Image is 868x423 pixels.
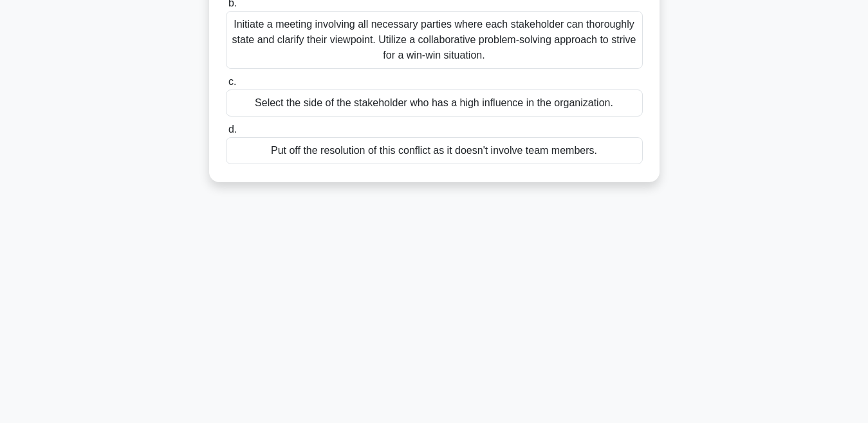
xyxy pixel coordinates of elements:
div: Put off the resolution of this conflict as it doesn't involve team members. [226,137,643,164]
span: c. [228,76,236,87]
div: Initiate a meeting involving all necessary parties where each stakeholder can thoroughly state an... [226,11,643,69]
span: d. [228,124,237,135]
div: Select the side of the stakeholder who has a high influence in the organization. [226,89,643,117]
